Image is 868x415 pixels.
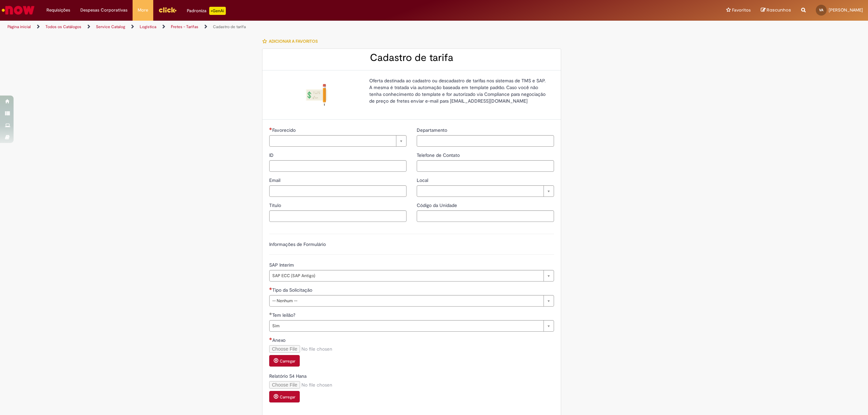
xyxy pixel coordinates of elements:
span: Telefone de Contato [417,152,461,158]
span: -- Nenhum -- [272,295,540,306]
span: Código da Unidade [417,202,458,208]
span: SAP Interim [269,262,295,268]
span: Local [417,177,430,183]
span: Departamento [417,127,449,133]
span: SAP ECC (SAP Antigo) [272,270,540,281]
span: Adicionar a Favoritos [269,39,318,44]
span: Necessários - Favorecido [272,127,297,133]
span: Favoritos [732,7,751,14]
a: Página inicial [7,24,31,29]
span: [PERSON_NAME] [829,7,863,13]
img: click_logo_yellow_360x200.png [158,5,177,15]
button: Adicionar a Favoritos [262,34,321,48]
img: ServiceNow [1,3,36,17]
small: Carregar [280,358,295,364]
span: Tipo da Solicitação [272,287,314,293]
p: +GenAi [209,7,226,15]
span: VA [819,8,823,12]
span: Necessários [269,287,272,290]
span: Email [269,177,282,183]
span: More [138,7,148,14]
input: ID [269,160,407,172]
span: Título [269,202,282,208]
a: Fretes - Tarifas [171,24,198,29]
span: Necessários [269,127,272,130]
input: Departamento [417,135,554,147]
small: Carregar [280,394,295,400]
input: Título [269,210,407,222]
input: Código da Unidade [417,210,554,222]
span: Relatório S4 Hana [269,373,308,379]
input: Telefone de Contato [417,160,554,172]
a: Limpar campo Favorecido [269,135,407,147]
span: Obrigatório Preenchido [269,312,272,315]
a: Logistica [140,24,156,29]
a: Limpar campo Local [417,185,554,197]
label: Informações de Formulário [269,241,326,247]
a: Service Catalog [96,24,125,29]
a: Todos os Catálogos [45,24,81,29]
ul: Trilhas de página [5,21,574,33]
p: Oferta destinada ao cadastro ou descadastro de tarifas nos sistemas de TMS e SAP. A mesma é trata... [369,77,549,104]
button: Carregar anexo de Relatório S4 Hana [269,391,300,402]
span: Rascunhos [767,7,791,13]
span: Requisições [46,7,70,14]
a: Rascunhos [761,7,791,14]
span: Tem leilão? [272,312,297,318]
span: Despesas Corporativas [80,7,127,14]
a: Cadastro de tarifa [213,24,246,29]
span: Necessários [269,337,272,340]
img: Cadastro de tarifa [306,84,328,106]
span: Sim [272,320,540,331]
input: Email [269,185,407,197]
button: Carregar anexo de Anexo Required [269,355,300,367]
div: Padroniza [187,7,226,15]
span: Anexo [272,337,287,343]
h2: Cadastro de tarifa [269,52,554,63]
span: ID [269,152,275,158]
